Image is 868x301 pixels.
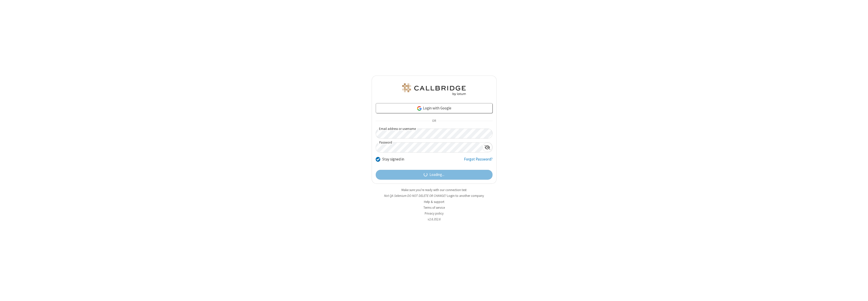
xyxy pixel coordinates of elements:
[376,129,493,138] input: Email address or username
[401,188,467,192] a: Make sure you're ready with our connection test
[376,143,482,152] input: Password
[447,193,484,198] button: Login to another company
[417,106,422,111] img: google-icon.png
[376,170,493,180] button: Loading...
[382,156,404,162] label: Stay signed in
[372,217,497,222] li: v2.6.352.6
[376,103,493,113] a: Login with Google
[401,83,467,96] img: QA Selenium DO NOT DELETE OR CHANGE
[424,200,444,204] a: Help & support
[423,205,445,210] a: Terms of service
[425,211,444,216] a: Privacy policy
[429,172,444,178] span: Loading...
[430,118,438,125] span: OR
[464,156,493,166] a: Forgot Password?
[372,193,497,198] li: Not QA Selenium DO NOT DELETE OR CHANGE?
[482,143,492,152] div: Show password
